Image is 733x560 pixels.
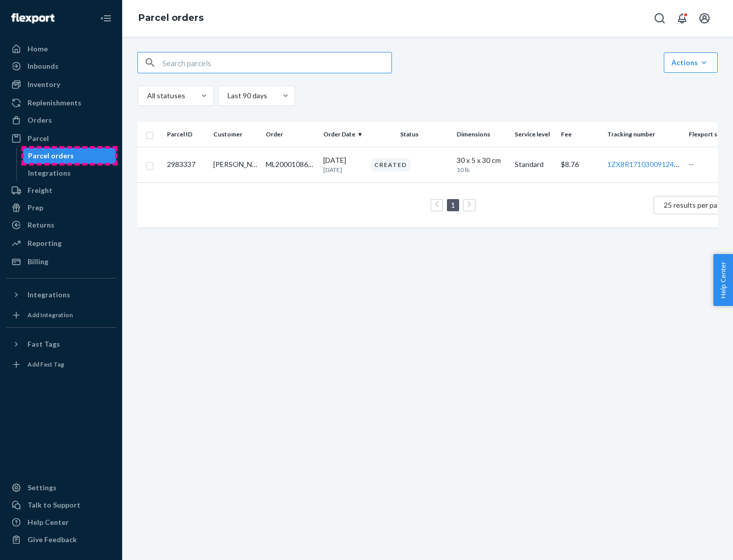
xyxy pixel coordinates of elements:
p: 10 lb [457,165,487,174]
th: Status [365,122,453,147]
a: Talk to Support [6,497,116,513]
a: Replenishments [6,95,116,111]
button: Actions [664,52,718,73]
a: Parcel orders [23,148,117,164]
p: 2983337 [167,159,205,170]
a: Inventory [6,76,116,93]
div: [PERSON_NAME] [213,159,257,170]
button: Open notifications [672,8,692,29]
div: Help Center [27,517,69,527]
div: Billing [27,257,48,267]
a: Orders [6,112,116,128]
img: Flexport logo [11,13,54,23]
th: Service level [511,122,557,147]
div: Integrations [27,290,70,300]
div: Give Feedback [27,535,77,545]
input: All statuses [146,91,147,101]
p: Standard [515,159,553,170]
a: Add Fast Tag [6,356,116,373]
p: $ 8.76 [561,159,599,170]
p: [DATE] [323,155,361,165]
div: Talk to Support [27,500,80,510]
div: Add Integration [27,311,73,319]
input: Last 90 days [227,91,228,101]
a: Integrations [23,165,117,181]
div: Replenishments [27,98,81,108]
a: Parcel orders [138,12,204,23]
a: Billing [6,254,116,270]
ol: breadcrumbs [130,4,212,33]
a: Parcel [6,130,116,147]
div: Integrations [28,168,71,178]
button: Help Center [713,254,733,306]
p: [DATE] [323,165,361,174]
div: Orders [27,115,52,125]
button: Fast Tags [6,336,116,352]
a: Inbounds [6,58,116,74]
a: Settings [6,480,116,496]
th: Dimensions [453,122,511,147]
div: Inbounds [27,61,59,71]
div: Home [27,44,48,54]
div: Prep [27,203,43,213]
a: Help Center [6,514,116,530]
div: Returns [27,220,54,230]
th: Parcel ID [163,122,209,147]
div: Freight [27,185,52,195]
div: Actions [671,58,710,68]
div: Parcel orders [28,151,74,161]
a: Reporting [6,235,116,251]
div: 30 x 5 x 30 cm [457,155,506,165]
div: ML200010864388N [266,159,316,170]
button: Open Search Box [650,8,670,29]
a: 1ZX8R1710300912493 [607,160,682,169]
th: Order Date [319,122,365,147]
a: Add Integration [6,307,116,323]
div: Created [370,158,411,172]
th: Tracking number [603,122,684,147]
div: Parcel [27,133,49,144]
div: Fast Tags [27,339,60,349]
input: Search parcels [162,52,391,73]
button: Open account menu [694,8,715,29]
div: Inventory [27,79,60,90]
a: Returns [6,217,116,233]
a: Page 1 is your current page [449,201,457,209]
span: 25 results per page [664,201,725,209]
th: Customer [209,122,261,147]
div: Add Fast Tag [27,360,64,369]
th: Fee [557,122,603,147]
button: Close Navigation [96,8,116,29]
button: Integrations [6,287,116,303]
a: Home [6,41,116,57]
th: Order [262,122,320,147]
button: Give Feedback [6,531,116,548]
div: Settings [27,483,57,493]
a: Freight [6,182,116,199]
a: Prep [6,200,116,216]
div: Reporting [27,238,62,248]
